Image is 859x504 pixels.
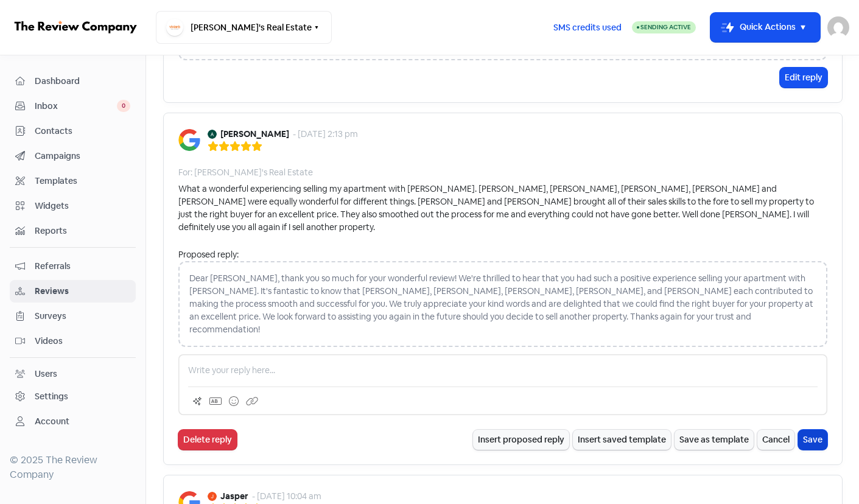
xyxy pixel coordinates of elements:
a: Campaigns [10,145,136,167]
a: Reviews [10,280,136,303]
button: Insert saved template [573,430,671,450]
a: Users [10,363,136,385]
span: Reports [35,225,130,237]
b: Jasper [220,490,248,503]
button: Save [798,430,827,450]
b: [PERSON_NAME] [220,128,289,141]
div: - [DATE] 2:13 pm [293,128,358,141]
img: Image [178,129,200,151]
div: Dear [PERSON_NAME], thank you so much for your wonderful review! We're thrilled to hear that you ... [178,261,827,347]
div: © 2025 The Review Company [10,453,136,482]
button: Delete reply [178,430,237,450]
span: Campaigns [35,150,130,163]
span: Videos [35,335,130,348]
a: Widgets [10,195,136,217]
a: Templates [10,170,136,192]
span: Reviews [35,285,130,298]
a: Inbox 0 [10,95,136,117]
a: SMS credits used [543,20,632,33]
button: Quick Actions [710,13,820,42]
img: Avatar [208,130,217,139]
button: Edit reply [780,68,827,88]
a: Reports [10,220,136,242]
button: Insert proposed reply [473,430,569,450]
div: For: [PERSON_NAME]'s Real Estate [178,166,313,179]
span: Referrals [35,260,130,273]
div: Settings [35,390,68,403]
span: Contacts [35,125,130,138]
a: Dashboard [10,70,136,93]
a: Settings [10,385,136,408]
div: What a wonderful experiencing selling my apartment with [PERSON_NAME]. [PERSON_NAME], [PERSON_NAM... [178,183,827,234]
button: Save as template [675,430,754,450]
div: Account [35,415,69,428]
div: Proposed reply: [178,248,827,261]
a: Sending Active [632,20,696,35]
button: Cancel [757,430,794,450]
img: Avatar [208,492,217,501]
span: Widgets [35,200,130,212]
a: Account [10,410,136,433]
button: [PERSON_NAME]'s Real Estate [156,11,332,44]
span: SMS credits used [553,21,622,34]
span: Sending Active [640,23,691,31]
div: - [DATE] 10:04 am [252,490,321,503]
a: Contacts [10,120,136,142]
span: Dashboard [35,75,130,88]
img: User [827,16,849,38]
a: Videos [10,330,136,352]
span: Surveys [35,310,130,323]
a: Referrals [10,255,136,278]
span: 0 [117,100,130,112]
span: Inbox [35,100,117,113]
div: Users [35,368,57,380]
span: Templates [35,175,130,187]
a: Surveys [10,305,136,327]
